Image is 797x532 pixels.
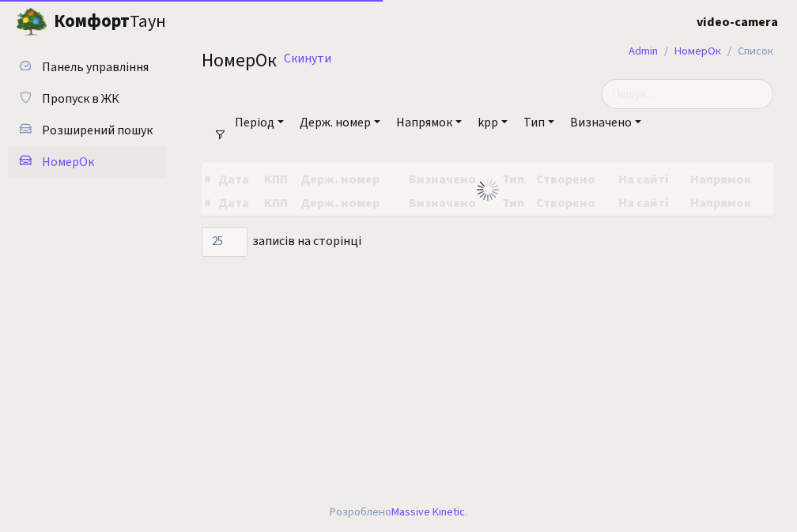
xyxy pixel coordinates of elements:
span: НомерОк [202,47,277,74]
a: Admin [629,43,658,59]
b: Комфорт [54,9,130,34]
span: Таун [54,9,166,36]
a: Держ. номер [293,109,387,136]
a: Розширений пошук [8,115,166,146]
a: Період [229,109,290,136]
a: Панель управління [8,51,166,83]
span: Панель управління [42,58,149,76]
b: video-camera [697,13,778,31]
span: Пропуск в ЖК [42,90,119,108]
span: НомерОк [42,153,94,171]
select: записів на сторінці [202,227,247,257]
a: Пропуск в ЖК [8,83,166,115]
img: logo.png [16,6,47,38]
a: Визначено [564,109,648,136]
nav: breadcrumb [605,35,797,68]
a: Напрямок [390,109,468,136]
a: Скинути [284,51,331,66]
label: записів на сторінці [202,227,361,257]
span: Розширений пошук [42,122,153,139]
a: kpp [471,109,514,136]
a: Massive Kinetic [391,504,465,520]
a: НомерОк [8,146,166,178]
input: Пошук... [602,79,773,109]
a: Тип [517,109,561,136]
div: Розроблено . [330,504,467,521]
a: НомерОк [674,43,721,59]
button: Переключити навігацію [198,9,237,35]
img: Обробка... [475,177,500,202]
a: video-camera [697,13,778,32]
li: Список [721,43,773,60]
